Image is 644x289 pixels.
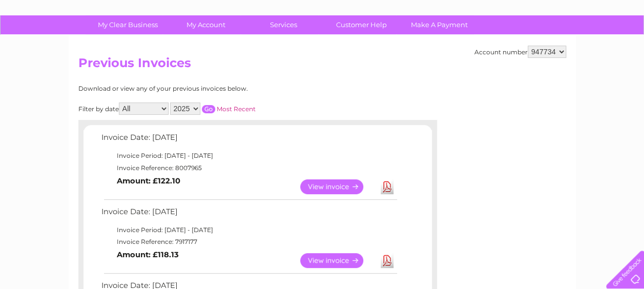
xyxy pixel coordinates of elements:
div: Download or view any of your previous invoices below. [78,85,347,92]
td: Invoice Period: [DATE] - [DATE] [99,224,399,236]
a: Most Recent [217,105,256,113]
a: My Clear Business [86,15,170,34]
b: Amount: £122.10 [117,176,180,185]
a: Contact [576,44,601,51]
div: Filter by date [78,102,347,115]
td: Invoice Reference: 8007965 [99,162,399,174]
a: Telecoms [518,44,549,51]
a: Services [241,15,326,34]
a: Customer Help [319,15,404,34]
img: logo.png [23,27,75,58]
a: My Account [163,15,248,34]
div: Clear Business is a trading name of Verastar Limited (registered in [GEOGRAPHIC_DATA] No. 3667643... [80,6,565,50]
td: Invoice Date: [DATE] [99,205,399,224]
a: Water [464,44,483,51]
h2: Previous Invoices [78,56,566,75]
a: View [300,179,376,194]
a: View [300,253,376,268]
a: Download [381,179,393,194]
td: Invoice Date: [DATE] [99,131,399,150]
a: Energy [489,44,512,51]
a: Blog [555,44,570,51]
b: Amount: £118.13 [117,250,179,259]
td: Invoice Period: [DATE] - [DATE] [99,150,399,162]
div: Account number [474,46,566,58]
a: Download [381,253,393,268]
a: 0333 014 3131 [451,5,522,18]
a: Log out [610,44,634,51]
td: Invoice Reference: 7917177 [99,236,399,248]
a: Make A Payment [397,15,482,34]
